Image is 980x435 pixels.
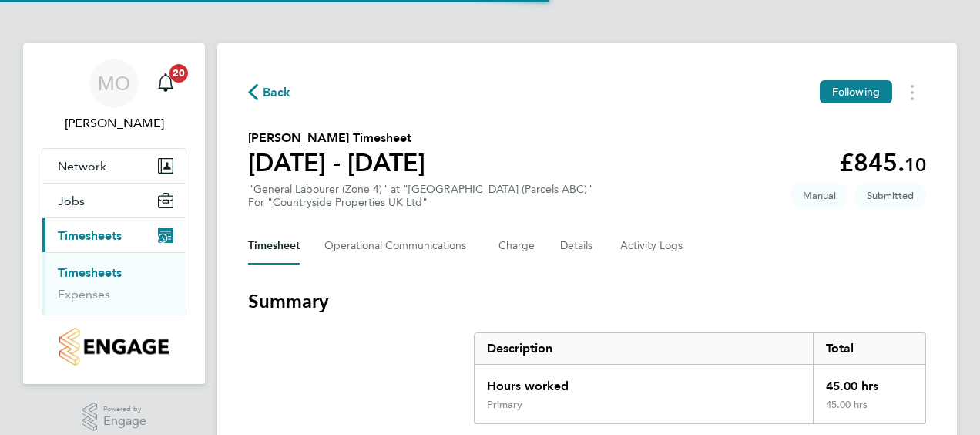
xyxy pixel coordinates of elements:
button: Back [248,83,291,102]
span: This timesheet was manually created. [790,183,848,208]
button: Activity Logs [620,228,685,265]
a: Expenses [58,287,110,302]
button: Jobs [42,184,186,217]
span: Matthew O'Connor [42,114,186,133]
h1: [DATE] - [DATE] [248,147,425,178]
span: 20 [169,64,188,83]
button: Timesheet [248,228,300,265]
div: 45.00 hrs [813,365,925,399]
span: Following [832,85,880,99]
div: Total [813,333,925,364]
span: Back [263,83,291,102]
span: 10 [904,153,926,176]
span: MO [98,73,130,93]
a: Timesheets [58,265,122,280]
img: countryside-properties-logo-retina.png [59,328,168,366]
button: Details [560,228,596,265]
h2: [PERSON_NAME] Timesheet [248,129,425,147]
button: Operational Communications [324,228,474,265]
div: For "Countryside Properties UK Ltd" [248,196,592,209]
button: Timesheets [42,218,186,252]
div: "General Labourer (Zone 4)" at "[GEOGRAPHIC_DATA] (Parcels ABC)" [248,183,592,209]
a: MO[PERSON_NAME] [42,59,186,133]
button: Timesheets Menu [898,80,926,104]
div: Summary [474,332,926,424]
app-decimal: £845. [839,148,926,177]
a: Powered byEngage [82,403,147,432]
div: Primary [487,399,522,411]
span: This timesheet is Submitted. [854,183,926,208]
span: Powered by [103,403,146,416]
div: Timesheets [42,252,186,315]
span: Timesheets [58,228,122,243]
span: Jobs [58,194,85,208]
nav: Main navigation [23,43,205,384]
button: Network [42,149,186,183]
span: Engage [103,415,146,428]
a: 20 [150,59,181,108]
div: Hours worked [475,365,813,399]
button: Charge [498,228,535,265]
div: 45.00 hrs [813,399,925,423]
button: Following [820,80,892,103]
h3: Summary [248,289,926,314]
div: Description [475,333,813,364]
a: Go to home page [42,328,186,366]
span: Network [58,159,106,174]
